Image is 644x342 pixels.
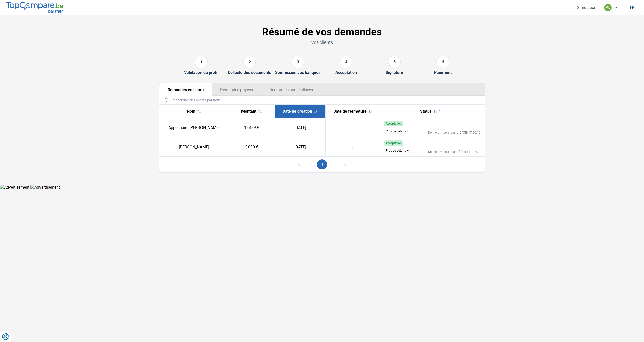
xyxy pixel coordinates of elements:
img: TopCompare.be [6,2,63,13]
td: [DATE] [275,118,325,137]
div: 5 [388,56,401,68]
div: 3 [292,56,304,68]
span: Acceptation [386,122,402,125]
span: Date de création [283,109,312,114]
button: First Page [295,159,305,169]
span: Acceptation [386,141,402,145]
div: mb [604,4,612,11]
div: Acceptation [335,70,357,75]
span: Nom [187,109,195,114]
img: Advertisement [30,185,60,190]
td: Appolinaire [PERSON_NAME] [159,118,228,137]
button: Demandes en cours [159,83,212,96]
div: Dernière mise à jour le [DATE] 11:22:20 [428,150,480,153]
h1: Résumé de vos demandes [159,26,485,38]
button: Simulation [576,5,598,10]
td: - [325,137,380,157]
input: Rechercher des clients par nom [162,96,482,104]
td: [PERSON_NAME] [159,137,228,157]
div: 6 [436,56,449,68]
span: Status [420,109,432,114]
div: Collecte des documents [228,70,271,75]
button: Next Page [328,159,338,169]
button: Previous Page [306,159,316,169]
div: 2 [243,56,256,68]
button: Demandes payées [212,83,261,96]
button: Last Page [339,159,349,169]
div: 1 [195,56,208,68]
td: - [325,118,380,137]
div: fr [630,5,635,10]
td: 12 499 € [228,118,275,137]
div: Paiement [434,70,452,75]
div: Dernière mise à jour le [DATE] 17:20:10 [428,131,480,134]
p: Vos clients [159,39,485,46]
button: Plus de détails [384,129,410,134]
td: [DATE] [275,137,325,157]
div: 4 [340,56,352,68]
div: Validation du profil [184,70,218,75]
span: Date de fermeture [333,109,367,114]
button: Page 1 [317,159,327,169]
div: Soumission aux banques [275,70,320,75]
button: Plus de détails [384,148,410,153]
div: Signature [386,70,403,75]
span: Montant [241,109,256,114]
button: Demandes non réalisées [261,83,321,96]
td: 9 000 € [228,137,275,157]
